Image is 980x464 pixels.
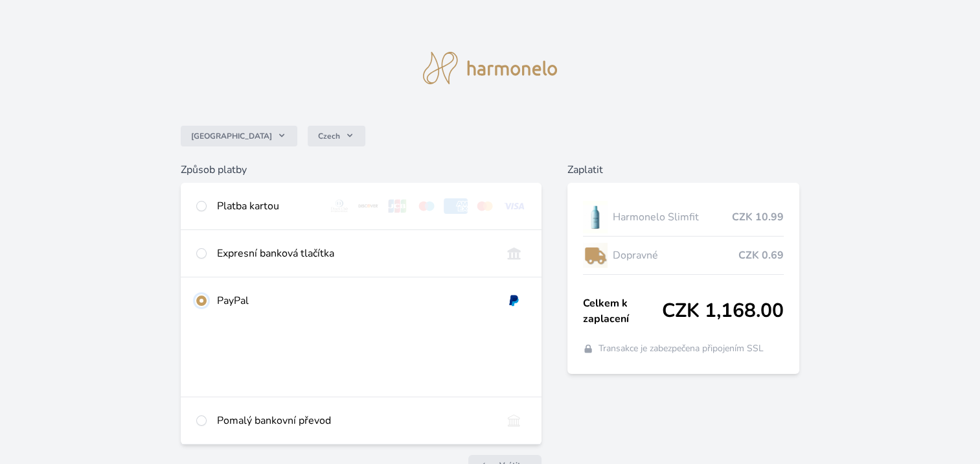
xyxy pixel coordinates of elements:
[181,162,541,178] h6: Způsob platby
[415,198,439,214] img: maestro.svg
[217,198,317,214] div: Platba kartou
[191,131,272,141] span: [GEOGRAPHIC_DATA]
[502,246,526,261] img: onlineBanking_CZ.svg
[613,209,732,225] span: Harmonelo Slimfit
[662,299,784,323] span: CZK 1,168.00
[385,198,409,214] img: jcb.svg
[583,296,662,327] span: Celkem k zaplacení
[502,293,526,308] img: paypal.svg
[181,126,297,146] button: [GEOGRAPHIC_DATA]
[444,198,468,214] img: amex.svg
[583,239,608,272] img: delivery-lo.png
[423,52,558,84] img: logo.svg
[567,162,799,178] h6: Zaplatit
[598,342,764,355] span: Transakce je zabezpečena připojením SSL
[217,413,492,428] div: Pomalý bankovní převod
[473,198,497,214] img: mc.svg
[196,340,526,371] iframe: PayPal-paypal
[732,209,784,225] span: CZK 10.99
[502,413,526,428] img: bankTransfer_IBAN.svg
[318,131,340,141] span: Czech
[583,201,608,233] img: SLIMFIT_se_stinem_x-lo.jpg
[738,248,784,263] span: CZK 0.69
[217,293,492,308] div: PayPal
[356,198,380,214] img: discover.svg
[308,126,365,146] button: Czech
[328,198,352,214] img: diners.svg
[613,248,738,263] span: Dopravné
[502,198,526,214] img: visa.svg
[217,246,492,261] div: Expresní banková tlačítka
